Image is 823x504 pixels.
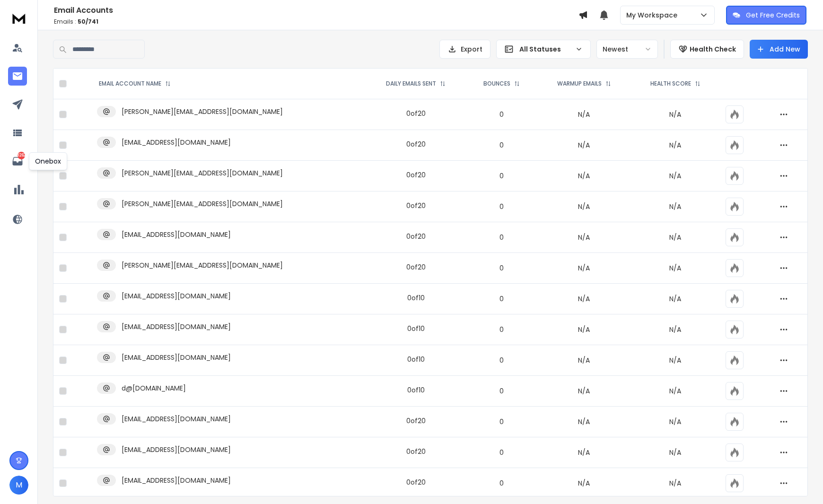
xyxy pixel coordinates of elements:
p: [EMAIL_ADDRESS][DOMAIN_NAME] [122,138,231,147]
p: DAILY EMAILS SENT [386,80,436,87]
button: M [9,476,28,495]
img: logo [9,9,28,27]
p: 0 [473,325,531,334]
div: 0 of 10 [407,293,425,303]
p: My Workspace [626,10,681,20]
td: N/A [537,376,631,407]
p: HEALTH SCORE [650,80,691,87]
h1: Email Accounts [54,5,578,16]
td: N/A [537,284,631,314]
div: 0 of 20 [406,232,426,241]
p: 0 [473,448,531,457]
div: 0 of 20 [406,262,426,272]
button: Newest [596,40,658,59]
td: N/A [537,130,631,161]
td: N/A [537,437,631,468]
p: N/A [637,478,714,488]
p: N/A [637,356,714,365]
p: All Statuses [519,44,571,54]
p: 0 [473,386,531,396]
p: [EMAIL_ADDRESS][DOMAIN_NAME] [122,322,231,331]
div: 0 of 20 [406,447,426,456]
div: 0 of 20 [406,139,426,149]
div: 0 of 20 [406,170,426,180]
p: 0 [473,171,531,181]
button: Export [439,40,490,59]
div: 0 of 10 [407,324,425,333]
p: [EMAIL_ADDRESS][DOMAIN_NAME] [122,476,231,485]
p: N/A [637,263,714,273]
p: N/A [637,325,714,334]
p: [PERSON_NAME][EMAIL_ADDRESS][DOMAIN_NAME] [122,168,283,178]
p: 0 [473,140,531,150]
p: [PERSON_NAME][EMAIL_ADDRESS][DOMAIN_NAME] [122,199,283,209]
p: [PERSON_NAME][EMAIL_ADDRESS][DOMAIN_NAME] [122,261,283,270]
td: N/A [537,314,631,345]
a: 8262 [8,152,27,171]
td: N/A [537,222,631,253]
div: EMAIL ACCOUNT NAME [99,80,171,87]
p: Emails : [54,18,578,26]
div: Onebox [29,152,67,170]
p: N/A [637,233,714,242]
p: BOUNCES [483,80,510,87]
div: 0 of 10 [407,355,425,364]
p: [EMAIL_ADDRESS][DOMAIN_NAME] [122,230,231,239]
p: [EMAIL_ADDRESS][DOMAIN_NAME] [122,414,231,424]
button: Add New [750,40,808,59]
p: N/A [637,294,714,304]
p: N/A [637,140,714,150]
td: N/A [537,345,631,376]
button: Health Check [670,40,744,59]
p: N/A [637,171,714,181]
p: [PERSON_NAME][EMAIL_ADDRESS][DOMAIN_NAME] [122,107,283,116]
div: 0 of 20 [406,109,426,118]
p: 0 [473,478,531,488]
td: N/A [537,407,631,437]
p: Health Check [690,44,736,54]
p: [EMAIL_ADDRESS][DOMAIN_NAME] [122,291,231,301]
p: 0 [473,294,531,304]
p: 0 [473,417,531,426]
p: N/A [637,448,714,457]
p: d@[DOMAIN_NAME] [122,383,186,393]
div: 0 of 20 [406,201,426,210]
p: 0 [473,202,531,211]
div: 0 of 10 [407,385,425,395]
p: WARMUP EMAILS [557,80,602,87]
p: N/A [637,202,714,211]
td: N/A [537,468,631,499]
p: 0 [473,356,531,365]
button: Get Free Credits [726,6,806,25]
span: 50 / 741 [78,17,98,26]
p: 0 [473,110,531,119]
p: N/A [637,417,714,426]
p: 0 [473,233,531,242]
td: N/A [537,191,631,222]
td: N/A [537,99,631,130]
div: 0 of 20 [406,478,426,487]
p: 0 [473,263,531,273]
p: [EMAIL_ADDRESS][DOMAIN_NAME] [122,445,231,454]
div: 0 of 20 [406,416,426,426]
p: N/A [637,386,714,396]
p: 8262 [18,152,25,159]
p: N/A [637,110,714,119]
td: N/A [537,253,631,284]
p: [EMAIL_ADDRESS][DOMAIN_NAME] [122,353,231,362]
p: Get Free Credits [746,10,800,20]
td: N/A [537,161,631,191]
